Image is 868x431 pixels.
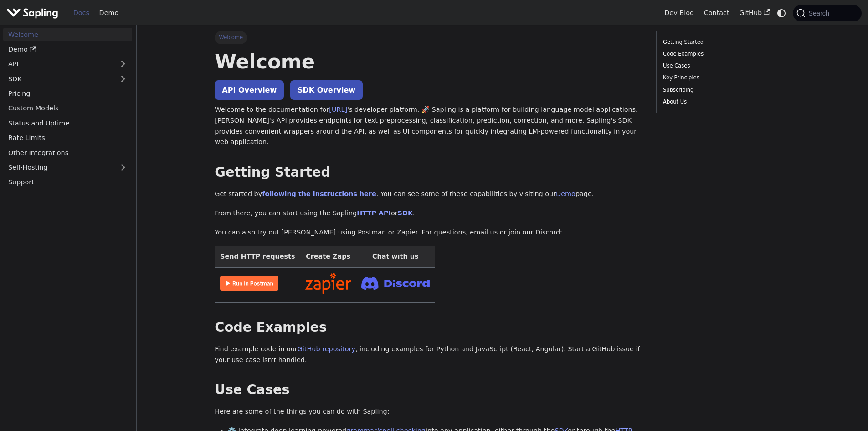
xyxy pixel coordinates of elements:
[663,98,786,106] a: About Us
[3,176,132,189] a: Support
[398,209,413,217] a: SDK
[262,190,376,197] a: following the instructions here
[3,161,132,174] a: Self-Hosting
[3,72,114,85] a: SDK
[215,406,643,417] p: Here are some of the things you can do with Sapling:
[215,319,643,336] h2: Code Examples
[215,189,643,200] p: Get started by . You can see some of these capabilities by visiting our page.
[663,50,786,58] a: Code Examples
[3,87,132,100] a: Pricing
[68,6,94,20] a: Docs
[114,72,132,85] button: Expand sidebar category 'SDK'
[215,49,643,74] h1: Welcome
[775,6,788,20] button: Switch between dark and light mode (currently system mode)
[94,6,123,20] a: Demo
[793,5,861,21] button: Search (Command+K)
[3,28,132,41] a: Welcome
[3,146,132,159] a: Other Integrations
[3,131,132,145] a: Rate Limits
[215,344,643,366] p: Find example code in our , including examples for Python and JavaScript (React, Angular). Start a...
[215,164,643,181] h2: Getting Started
[3,57,114,71] a: API
[663,73,786,82] a: Key Principles
[663,38,786,47] a: Getting Started
[734,6,775,20] a: GitHub
[300,246,356,268] th: Create Zaps
[663,62,786,70] a: Use Cases
[215,382,643,398] h2: Use Cases
[356,246,435,268] th: Chat with us
[220,276,278,291] img: Run in Postman
[114,57,132,71] button: Expand sidebar category 'API'
[3,43,132,56] a: Demo
[357,209,391,217] a: HTTP API
[215,104,643,148] p: Welcome to the documentation for 's developer platform. 🚀 Sapling is a platform for building lang...
[6,6,62,20] a: Sapling.aiSapling.ai
[6,6,58,20] img: Sapling.ai
[3,116,132,130] a: Status and Uptime
[361,274,430,293] img: Join Discord
[290,80,363,100] a: SDK Overview
[806,10,835,17] span: Search
[215,246,300,268] th: Send HTTP requests
[215,31,643,44] nav: Breadcrumbs
[663,86,786,94] a: Subscribing
[3,102,132,115] a: Custom Models
[659,6,699,20] a: Dev Blog
[329,106,347,113] a: [URL]
[556,190,575,197] a: Demo
[298,345,355,353] a: GitHub repository
[215,208,643,219] p: From there, you can start using the Sapling or .
[215,227,643,238] p: You can also try out [PERSON_NAME] using Postman or Zapier. For questions, email us or join our D...
[215,80,284,100] a: API Overview
[305,273,351,294] img: Connect in Zapier
[215,31,247,44] span: Welcome
[699,6,734,20] a: Contact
